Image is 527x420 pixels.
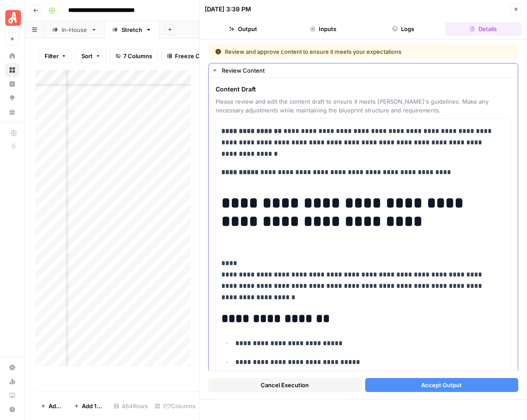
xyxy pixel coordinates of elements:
[365,22,442,36] button: Logs
[5,402,19,416] button: Help + Support
[285,22,361,36] button: Inputs
[110,399,151,413] div: 464 Rows
[105,21,159,38] a: Stretch
[49,402,63,410] span: Add Row
[5,360,19,374] a: Settings
[5,77,19,91] a: Insights
[5,91,19,105] a: Opportunities
[5,7,19,29] button: Workspace: Angi
[205,22,281,36] button: Output
[5,374,19,388] a: Usage
[45,52,59,60] span: Filter
[122,25,142,34] div: Stretch
[5,49,19,63] a: Home
[215,47,457,56] div: Review and approve content to ensure it meets your expectations
[151,399,199,413] div: 7/7 Columns
[161,49,226,63] button: Freeze Columns
[205,5,251,14] div: [DATE] 3:39 PM
[5,388,19,402] a: Learning Hub
[261,381,309,389] span: Cancel Execution
[62,25,87,34] div: In-House
[365,378,519,392] button: Accept Output
[110,49,158,63] button: 7 Columns
[216,85,511,94] span: Content Draft
[209,63,518,77] button: Review Content
[222,66,513,75] div: Review Content
[39,49,72,63] button: Filter
[421,381,462,389] span: Accept Output
[76,49,106,63] button: Sort
[5,10,21,26] img: Angi Logo
[5,105,19,119] a: Your Data
[82,402,105,410] span: Add 10 Rows
[45,21,105,38] a: In-House
[69,399,110,413] button: Add 10 Rows
[216,97,511,115] span: Please review and edit the content draft to ensure it meets [PERSON_NAME]'s guidelines. Make any ...
[81,52,93,60] span: Sort
[123,52,152,60] span: 7 Columns
[35,399,69,413] button: Add Row
[445,22,522,36] button: Details
[208,378,362,392] button: Cancel Execution
[175,52,220,60] span: Freeze Columns
[5,63,19,77] a: Browse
